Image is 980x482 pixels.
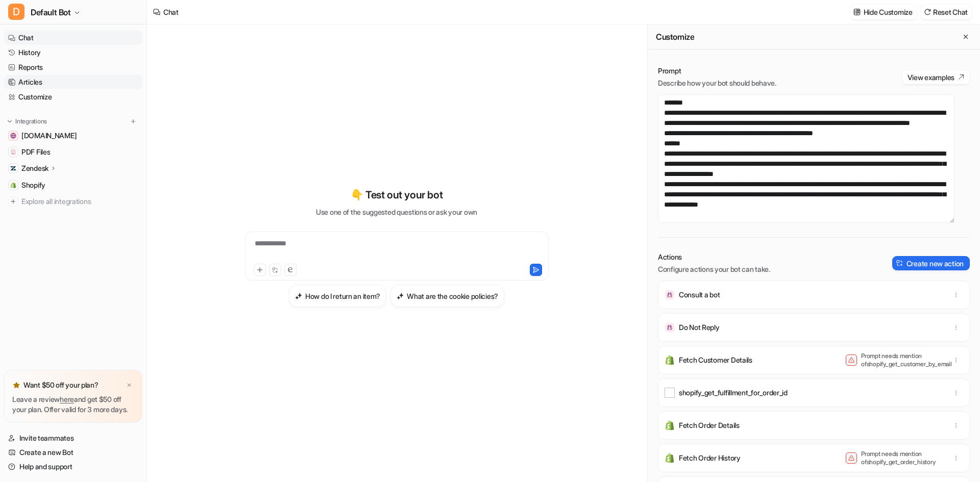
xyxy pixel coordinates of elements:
p: Describe how your bot should behave. [658,78,776,88]
button: What are the cookie policies?What are the cookie policies? [390,285,504,307]
span: Default Bot [31,5,71,19]
h3: What are the cookie policies? [407,291,498,301]
p: Do Not Reply [679,322,720,333]
p: Configure actions your bot can take. [658,264,770,274]
p: Leave a review and get $50 off your plan. Offer valid for 3 more days. [12,394,134,415]
button: Close flyout [960,31,972,43]
span: [DOMAIN_NAME] [21,131,77,141]
img: Zendesk [10,165,16,171]
img: What are the cookie policies? [397,292,404,300]
p: Use one of the suggested questions or ask your own [316,207,477,217]
span: PDF Files [21,147,50,157]
img: Consult a bot icon [665,290,675,300]
a: here [60,395,74,403]
p: Integrations [15,117,47,125]
a: Articles [4,75,142,89]
p: Prompt [658,66,776,76]
p: Zendesk [21,163,48,173]
p: Consult a bot [679,290,720,300]
p: Prompt needs mention of shopify_get_customer_by_email [861,352,943,368]
img: shopify_get_fulfillment_for_order_id icon [665,388,675,398]
img: menu_add.svg [130,118,137,125]
a: Help and support [4,460,142,474]
button: Integrations [4,116,50,126]
p: 👇 Test out your bot [351,187,443,202]
img: Shopify [10,182,16,188]
button: View examples [902,70,970,84]
button: Create new action [892,256,970,270]
p: Hide Customize [864,7,913,17]
p: Fetch Order Details [679,420,740,430]
span: Explore all integrations [21,193,138,210]
button: Hide Customize [850,5,917,19]
p: Want $50 off your plan? [23,380,99,390]
h2: Customize [656,32,694,42]
div: Chat [163,7,179,17]
a: Reports [4,60,142,74]
a: ShopifyShopify [4,178,142,192]
a: History [4,45,142,60]
img: Fetch Order History icon [665,453,675,463]
a: PDF FilesPDF Files [4,145,142,159]
p: shopify_get_fulfillment_for_order_id [679,388,788,398]
a: Customize [4,90,142,104]
img: How do I return an item? [295,292,302,300]
img: PDF Files [10,149,16,155]
a: Explore all integrations [4,194,142,209]
img: Fetch Customer Details icon [665,355,675,365]
img: reset [924,8,931,16]
img: expand menu [6,118,13,125]
img: Fetch Order Details icon [665,420,675,430]
span: D [8,4,24,20]
img: star [12,381,20,389]
img: customize [853,8,861,16]
button: How do I return an item?How do I return an item? [289,285,386,307]
p: Fetch Order History [679,453,741,463]
button: Reset Chat [921,5,972,19]
p: Prompt needs mention of shopify_get_order_history [861,450,943,466]
img: Do Not Reply icon [665,322,675,333]
p: Fetch Customer Details [679,355,752,365]
a: Chat [4,31,142,45]
span: Shopify [21,180,45,190]
img: x [126,382,132,389]
p: Actions [658,252,770,262]
img: create-action-icon.svg [896,260,903,267]
h3: How do I return an item? [305,291,380,301]
a: wovenwood.co.uk[DOMAIN_NAME] [4,129,142,143]
img: wovenwood.co.uk [10,133,16,139]
a: Create a new Bot [4,445,142,460]
a: Invite teammates [4,431,142,445]
img: explore all integrations [8,196,18,207]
